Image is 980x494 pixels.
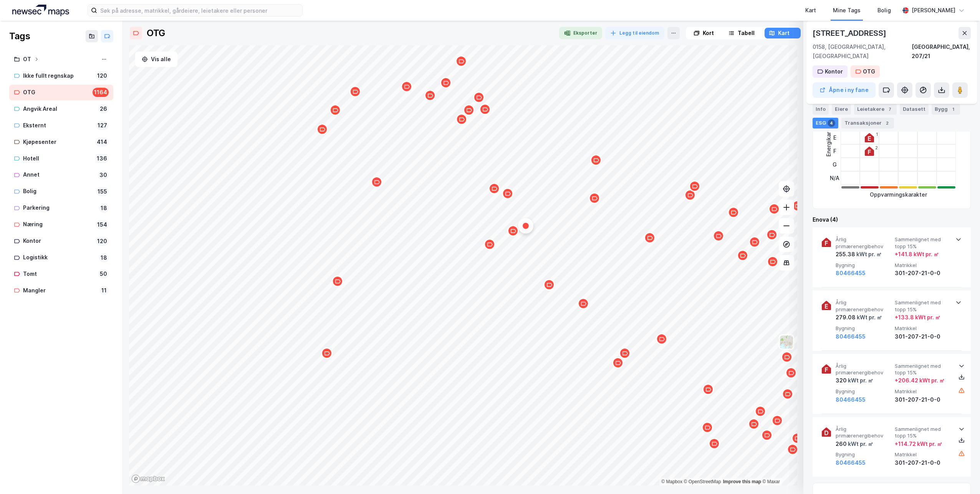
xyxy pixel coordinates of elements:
div: Hotell [23,154,92,164]
canvas: Map [129,45,797,486]
div: Map marker [684,189,696,201]
div: 301-207-21-0-0 [895,269,951,278]
div: Parkering [23,203,96,213]
span: Årlig primærenergibehov [836,426,892,439]
div: Bygg [932,104,960,115]
div: kWt pr. ㎡ [847,376,873,385]
button: 80466455 [836,332,866,341]
div: 301-207-21-0-0 [895,332,951,341]
div: 255.38 [836,250,882,259]
div: Oppvarmingskarakter [870,190,927,199]
div: Map marker [766,229,778,240]
button: 80466455 [836,458,866,467]
button: Legg til eiendom [605,27,664,39]
div: Map marker [781,351,793,363]
div: Map marker [761,429,773,441]
div: Annet [23,170,95,180]
div: ESG [813,118,838,129]
div: Kontor [825,67,843,76]
div: Map marker [543,279,555,290]
div: Map marker [771,415,783,426]
button: 80466455 [836,269,866,278]
div: Map marker [455,55,467,67]
div: Map marker [507,225,519,237]
div: Map marker [785,367,797,379]
input: Søk på adresse, matrikkel, gårdeiere, leietakere eller personer [97,5,302,16]
div: G [830,158,839,171]
div: Tabell [738,28,755,38]
div: Map marker [689,180,700,192]
div: 279.08 [836,313,882,322]
div: Kontrollprogram for chat [942,457,980,494]
div: [STREET_ADDRESS] [813,27,888,39]
div: Ikke fullt regnskap [23,71,93,81]
div: 127 [96,121,109,130]
div: 301-207-21-0-0 [895,458,951,467]
div: Kart [778,28,790,38]
a: Improve this map [723,479,761,484]
span: Årlig primærenergibehov [836,363,892,376]
div: [PERSON_NAME] [912,6,955,15]
div: 4 [828,119,835,127]
span: Årlig primærenergibehov [836,236,892,250]
a: Næring154 [9,217,113,232]
span: Matrikkel [895,325,951,332]
div: Map marker [656,333,667,345]
div: Map marker [644,232,656,244]
div: Næring [23,220,93,229]
div: + 206.42 kWt pr. ㎡ [895,376,945,385]
div: Map marker [502,188,513,199]
div: Map marker [578,298,589,309]
div: 301-207-21-0-0 [895,395,951,404]
div: Map marker [488,183,500,194]
div: kWt pr. ㎡ [856,313,882,322]
div: OTG [23,88,89,97]
button: 80466455 [836,395,866,404]
span: Bygning [836,262,892,269]
div: 154 [96,220,109,229]
div: Map marker [329,104,341,116]
div: 120 [96,71,109,80]
div: Map marker [749,236,760,248]
div: 18 [99,204,109,213]
button: Vis alle [135,52,177,67]
div: Info [813,104,829,115]
div: Map marker [473,92,485,103]
div: E [830,131,839,144]
a: Mapbox homepage [131,474,165,483]
div: Map marker [737,250,748,261]
div: 0158, [GEOGRAPHIC_DATA], [GEOGRAPHIC_DATA] [813,42,912,61]
div: Map marker [523,223,529,229]
button: Åpne i ny fane [813,82,876,98]
div: 1 [949,105,957,113]
a: Angvik Areal26 [9,101,113,117]
span: Bygning [836,388,892,395]
div: Eiere [832,104,851,115]
div: Map marker [371,176,382,188]
div: Map marker [748,418,760,430]
a: Kontor120 [9,233,113,249]
div: Map marker [791,432,803,444]
div: 120 [96,237,109,246]
a: Hotell136 [9,151,113,167]
span: Sammenlignet med topp 15% [895,236,951,250]
div: + 133.8 kWt pr. ㎡ [895,313,940,322]
a: Maxar [762,479,780,484]
span: Årlig primærenergibehov [836,299,892,313]
img: logo.a4113a55bc3d86da70a041830d287a7e.svg [12,5,69,16]
div: F [830,144,839,158]
a: Ikke fullt regnskap120 [9,68,113,84]
div: N/A [830,171,839,185]
div: Tags [9,30,30,42]
div: OTG [863,67,875,76]
a: Mangler11 [9,283,113,299]
div: + 141.8 kWt pr. ㎡ [895,250,939,259]
div: Map marker [709,438,720,449]
div: Leietakere [854,104,897,115]
div: kWt pr. ㎡ [855,250,882,259]
span: Matrikkel [895,451,951,458]
div: 50 [98,269,109,279]
div: Map marker [728,207,739,218]
img: Z [779,335,794,349]
a: Tomt50 [9,266,113,282]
